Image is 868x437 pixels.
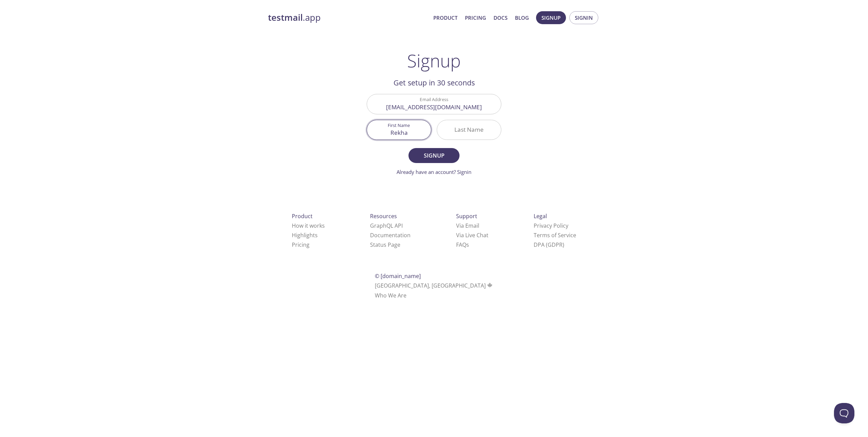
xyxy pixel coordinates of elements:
[575,13,593,22] span: Signin
[515,13,529,22] a: Blog
[494,13,507,22] a: Docs
[407,50,461,71] h1: Signup
[534,222,568,229] a: Privacy Policy
[408,148,460,163] button: Signup
[292,222,325,229] a: How it works
[268,12,303,23] strong: testmail
[536,11,566,24] button: Signup
[367,77,501,88] h2: Get setup in 30 seconds
[456,212,477,220] span: Support
[292,241,310,248] a: Pricing
[375,292,406,299] a: Who We Are
[541,13,561,22] span: Signup
[465,13,486,22] a: Pricing
[397,168,471,175] a: Already have an account? Signin
[292,212,313,220] span: Product
[433,13,457,22] a: Product
[456,231,488,239] a: Via Live Chat
[416,151,452,160] span: Signup
[268,12,428,23] a: testmail.app
[370,231,411,239] a: Documentation
[466,241,469,248] span: s
[456,241,469,248] a: FAQ
[534,231,576,239] a: Terms of Service
[292,231,318,239] a: Highlights
[370,212,397,220] span: Resources
[534,241,564,248] a: DPA (GDPR)
[375,282,494,289] span: [GEOGRAPHIC_DATA], [GEOGRAPHIC_DATA]
[370,222,403,229] a: GraphQL API
[534,212,547,220] span: Legal
[456,222,479,229] a: Via Email
[834,403,854,423] iframe: Help Scout Beacon - Open
[375,272,421,280] span: © [DOMAIN_NAME]
[569,11,598,24] button: Signin
[370,241,400,248] a: Status Page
